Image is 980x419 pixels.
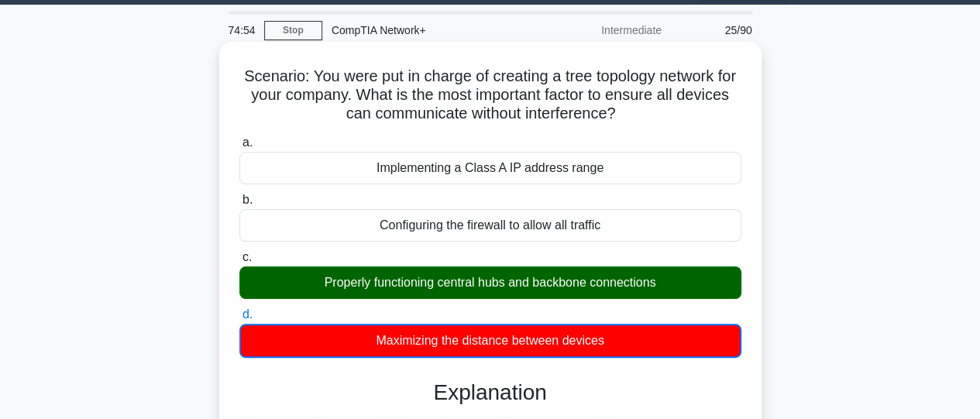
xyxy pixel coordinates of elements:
[239,266,741,299] div: Properly functioning central hubs and backbone connections
[322,15,535,46] div: CompTIA Network+
[264,21,322,40] a: Stop
[242,250,252,263] span: c.
[239,152,741,184] div: Implementing a Class A IP address range
[219,15,264,46] div: 74:54
[242,307,253,321] span: d.
[671,15,762,46] div: 25/90
[535,15,671,46] div: Intermediate
[242,193,253,206] span: b.
[242,136,253,149] span: a.
[249,380,732,406] h3: Explanation
[238,67,743,124] h5: Scenario: You were put in charge of creating a tree topology network for your company. What is th...
[239,324,741,358] div: Maximizing the distance between devices
[239,209,741,242] div: Configuring the firewall to allow all traffic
